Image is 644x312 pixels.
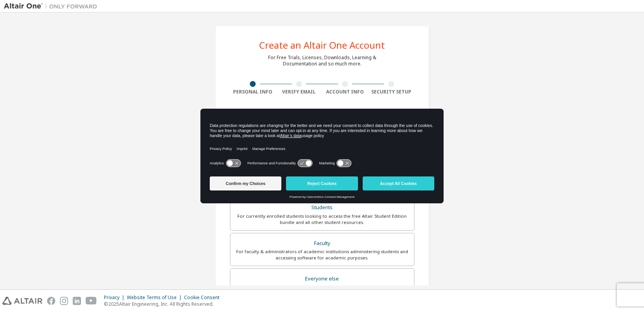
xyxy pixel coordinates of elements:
[259,41,385,50] div: Create an Altair One Account
[235,273,409,284] div: Everyone else
[322,89,369,95] div: Account Info
[104,294,127,301] div: Privacy
[4,2,101,10] img: Altair One
[60,297,68,305] img: instagram.svg
[268,55,376,67] div: For Free Trials, Licenses, Downloads, Learning & Documentation and so much more.
[235,284,409,297] div: For individuals, businesses and everyone else looking to try Altair software and explore our prod...
[235,249,409,261] div: For faculty & administrators of academic institutions administering students and accessing softwa...
[73,297,81,305] img: linkedin.svg
[104,301,224,307] p: © 2025 Altair Engineering, Inc. All Rights Reserved.
[47,297,55,305] img: facebook.svg
[127,294,184,301] div: Website Terms of Use
[230,89,276,95] div: Personal Info
[86,297,97,305] img: youtube.svg
[235,238,409,249] div: Faculty
[2,297,42,305] img: altair_logo.svg
[235,202,409,213] div: Students
[276,89,322,95] div: Verify Email
[368,89,414,95] div: Security Setup
[235,213,409,226] div: For currently enrolled students looking to access the free Altair Student Edition bundle and all ...
[184,294,224,301] div: Cookie Consent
